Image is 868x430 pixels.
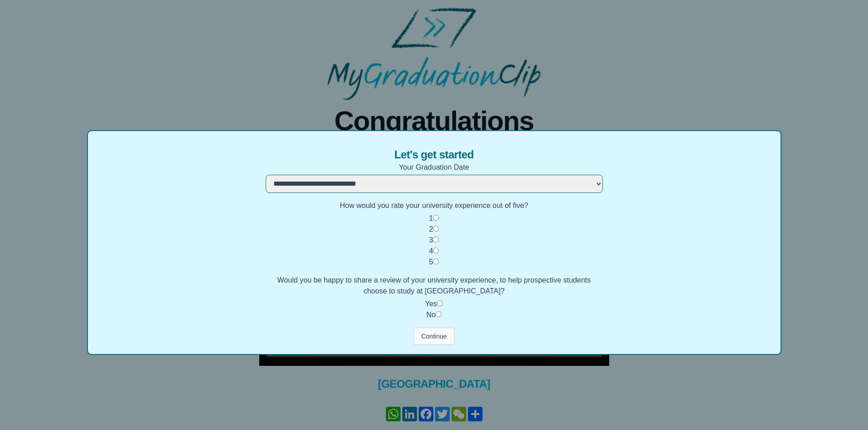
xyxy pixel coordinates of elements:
label: 4 [429,247,433,255]
label: 5 [429,258,433,266]
button: Continue [413,328,454,345]
span: Let's get started [394,147,473,162]
label: 2 [429,225,433,233]
label: How would you rate your university experience out of five? [266,200,603,211]
label: No [426,311,436,319]
label: Yes [425,300,437,308]
label: Your Graduation Date [266,162,603,173]
label: Would you be happy to share a review of your university experience, to help prospective students ... [266,275,603,297]
label: 3 [429,236,433,244]
label: 1 [429,214,433,222]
